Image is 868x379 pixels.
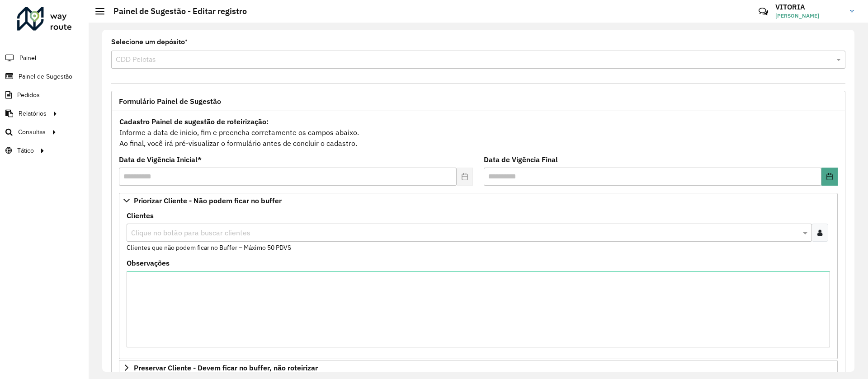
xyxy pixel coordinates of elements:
span: Consultas [18,127,46,137]
span: Pedidos [17,90,40,100]
label: Clientes [127,210,154,221]
button: Choose Date [821,168,838,186]
div: Priorizar Cliente - Não podem ficar no buffer [119,208,838,359]
label: Data de Vigência Final [484,154,558,165]
span: Formulário Painel de Sugestão [119,98,221,105]
span: Priorizar Cliente - Não podem ficar no buffer [134,197,282,204]
a: Preservar Cliente - Devem ficar no buffer, não roteirizar [119,360,838,375]
h2: Painel de Sugestão - Editar registro [104,6,247,16]
a: Priorizar Cliente - Não podem ficar no buffer [119,193,838,208]
small: Clientes que não podem ficar no Buffer – Máximo 50 PDVS [127,243,291,252]
span: Relatórios [19,109,47,118]
span: [PERSON_NAME] [775,12,843,20]
span: Painel de Sugestão [19,72,72,81]
span: Preservar Cliente - Devem ficar no buffer, não roteirizar [134,364,318,371]
label: Observações [127,257,170,268]
strong: Cadastro Painel de sugestão de roteirização: [119,117,269,126]
a: Contato Rápido [754,2,773,21]
span: Painel [19,53,36,63]
div: Informe a data de inicio, fim e preencha corretamente os campos abaixo. Ao final, você irá pré-vi... [119,116,838,149]
h3: VITORIA [775,3,843,11]
label: Selecione um depósito [111,37,188,47]
span: Tático [17,146,34,155]
label: Data de Vigência Inicial [119,154,202,165]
